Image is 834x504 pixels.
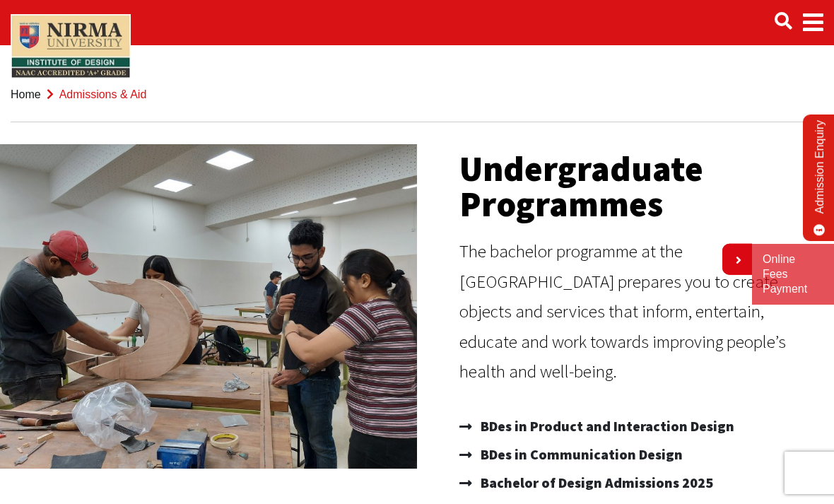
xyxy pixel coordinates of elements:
img: main_logo [11,14,131,78]
a: BDes in Communication Design [459,440,820,469]
p: The bachelor programme at the [GEOGRAPHIC_DATA] prepares you to create objects and services that ... [459,236,820,387]
a: Home [11,88,41,100]
nav: breadcrumb [11,67,823,122]
a: BDes in Product and Interaction Design [459,412,820,440]
h2: Undergraduate Programmes [459,151,820,222]
span: BDes in Communication Design [477,440,683,469]
a: Bachelor of Design Admissions 2025 [459,469,820,497]
a: Online Fees Payment [763,252,823,296]
span: BDes in Product and Interaction Design [477,412,734,440]
span: Bachelor of Design Admissions 2025 [477,469,713,497]
span: Admissions & Aid [59,88,147,100]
